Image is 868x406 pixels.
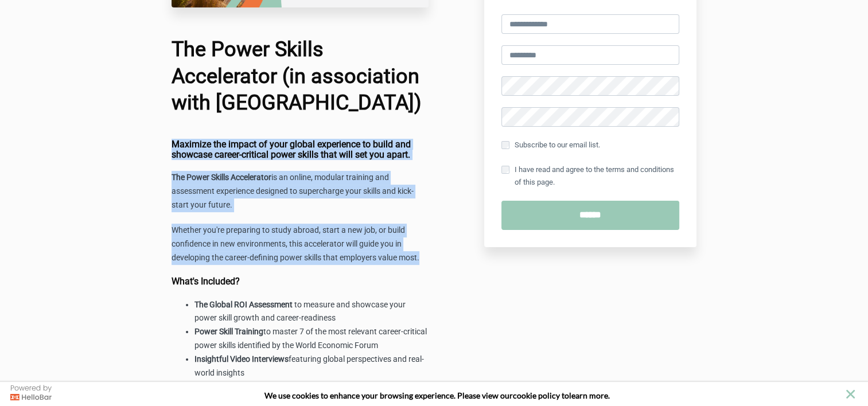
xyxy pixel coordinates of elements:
[172,36,429,116] h1: The Power Skills Accelerator (in association with [GEOGRAPHIC_DATA])
[501,141,509,149] input: Subscribe to our email list.
[194,327,263,336] strong: Power Skill Training
[172,171,429,212] p: is an online, modular training and assessment experience designed to supercharge your skills and ...
[172,224,429,265] p: Whether you're preparing to study abroad, start a new job, or build confidence in new environment...
[562,391,569,400] strong: to
[194,353,429,380] li: featuring global perspectives and real-world insights
[172,276,429,287] h4: What's Included?
[194,300,293,309] strong: The Global ROI Assessment
[569,391,610,400] span: learn more.
[172,139,429,159] h4: Maximize the impact of your global experience to build and showcase career-critical power skills ...
[194,298,429,326] li: to measure and showcase your power skill growth and career-readiness
[264,391,513,400] span: We use cookies to enhance your browsing experience. Please view our
[194,325,429,353] li: to master 7 of the most relevant career-critical power skills identified by the World Economic Forum
[843,387,858,401] button: close
[172,173,271,182] strong: The Power Skills Accelerator
[194,354,289,364] strong: Insightful Video Interviews
[501,163,679,189] label: I have read and agree to the terms and conditions of this page.
[501,166,509,174] input: I have read and agree to the terms and conditions of this page.
[513,391,560,400] a: cookie policy
[501,139,600,151] label: Subscribe to our email list.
